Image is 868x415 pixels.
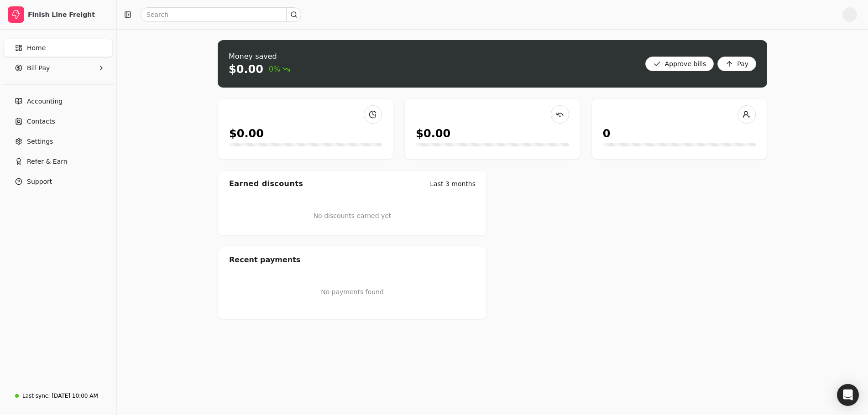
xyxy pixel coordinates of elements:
[4,152,113,171] button: Refer & Earn
[430,179,476,189] div: Last 3 months
[218,247,486,273] div: Recent payments
[22,392,50,400] div: Last sync:
[27,157,68,166] span: Refer & Earn
[4,39,113,57] a: Home
[27,117,55,126] span: Contacts
[4,132,113,150] a: Settings
[27,177,52,187] span: Support
[27,137,53,146] span: Settings
[314,197,392,235] div: No discounts earned yet
[603,125,611,142] div: 0
[229,125,264,142] div: $0.00
[4,59,113,77] button: Bill Pay
[416,125,450,142] div: $0.00
[52,392,98,400] div: [DATE] 10:00 AM
[27,63,50,73] span: Bill Pay
[27,97,63,106] span: Accounting
[837,384,859,406] div: Open Intercom Messenger
[645,57,714,71] button: Approve bills
[4,92,113,110] a: Accounting
[229,287,476,297] p: No payments found
[27,43,46,53] span: Home
[269,64,290,75] span: 0%
[28,10,109,19] div: Finish Line Freight
[229,62,263,77] div: $0.00
[229,51,290,62] div: Money saved
[4,388,113,404] a: Last sync:[DATE] 10:00 AM
[4,112,113,130] a: Contacts
[4,172,113,191] button: Support
[229,178,303,189] div: Earned discounts
[717,57,756,71] button: Pay
[141,7,301,22] input: Search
